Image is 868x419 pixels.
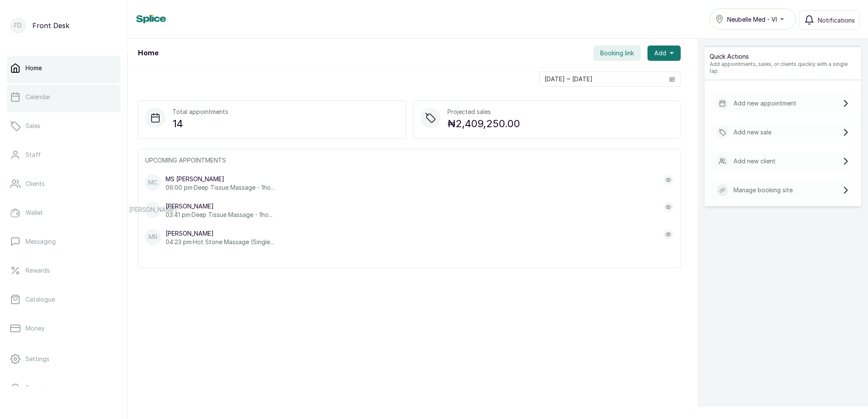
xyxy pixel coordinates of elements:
[7,316,120,340] a: Money
[166,211,272,219] p: 03:41 pm · Deep Tissue Massage - 1ho...
[26,151,41,159] p: Staff
[26,324,45,333] p: Money
[7,259,120,282] a: Rewards
[26,237,56,246] p: Messaging
[600,49,634,57] span: Booking link
[166,238,274,246] p: 04:23 pm · Hot Stone Massage (Single...
[7,85,120,109] a: Calendar
[733,157,776,165] p: Add new client
[710,52,856,61] p: Quick Actions
[14,21,22,30] p: FD
[26,122,40,130] p: Sales
[7,172,120,196] a: Clients
[7,143,120,167] a: Staff
[166,229,274,238] p: [PERSON_NAME]
[7,347,120,371] a: Settings
[26,355,49,363] p: Settings
[447,116,520,131] p: ₦2,409,250.00
[593,46,641,61] button: Booking link
[166,202,272,211] p: [PERSON_NAME]
[7,56,120,80] a: Home
[669,76,675,82] svg: calendar
[26,384,49,392] p: Support
[727,15,777,24] span: Neubelle Med - VI
[818,16,855,25] span: Notifications
[654,49,666,57] span: Add
[733,128,771,137] p: Add new sale
[26,295,55,304] p: Catalogue
[7,114,120,138] a: Sales
[26,64,42,72] p: Home
[145,156,673,165] p: UPCOMING APPOINTMENTS
[733,186,793,194] p: Manage booking site
[26,93,51,101] p: Calendar
[138,48,158,58] h1: Home
[32,20,69,31] p: Front Desk
[540,72,664,86] input: Select date
[7,230,120,254] a: Messaging
[172,108,228,116] p: Total appointments
[447,108,520,116] p: Projected sales
[26,208,43,217] p: Wallet
[149,233,158,241] p: MR
[7,201,120,225] a: Wallet
[166,183,275,192] p: 06:00 pm · Deep Tissue Massage - 1ho...
[7,376,120,400] a: Support
[26,266,50,275] p: Rewards
[733,99,796,108] p: Add new appointment
[647,46,681,61] button: Add
[172,116,228,131] p: 14
[166,175,275,183] p: MS [PERSON_NAME]
[799,10,859,30] button: Notifications
[710,61,856,74] p: Add appointments, sales, or clients quickly with a single tap.
[710,9,796,30] button: Neubelle Med - VI
[7,288,120,311] a: Catalogue
[26,180,45,188] p: Clients
[129,205,177,214] p: [PERSON_NAME]
[148,178,158,187] p: MC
